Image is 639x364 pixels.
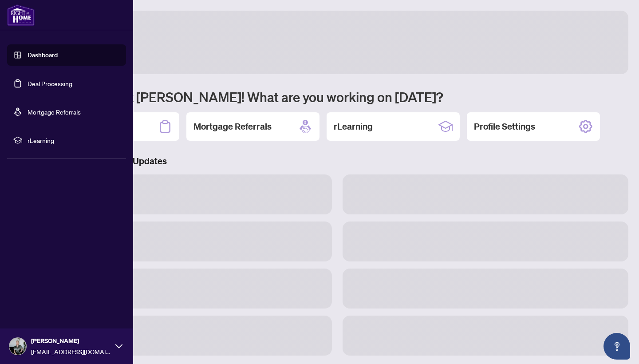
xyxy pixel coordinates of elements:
h2: Profile Settings [474,120,535,133]
span: [EMAIL_ADDRESS][DOMAIN_NAME] [31,347,111,356]
h1: Welcome back [PERSON_NAME]! What are you working on [DATE]? [46,88,628,105]
h2: rLearning [334,120,373,133]
span: [PERSON_NAME] [31,336,111,346]
h2: Mortgage Referrals [193,120,272,133]
img: Profile Icon [9,338,26,355]
img: logo [7,4,35,26]
a: Mortgage Referrals [28,108,81,116]
span: rLearning [28,135,120,145]
a: Deal Processing [28,79,72,87]
button: Open asap [603,333,630,360]
a: Dashboard [28,51,58,59]
h3: Brokerage & Industry Updates [46,155,628,167]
